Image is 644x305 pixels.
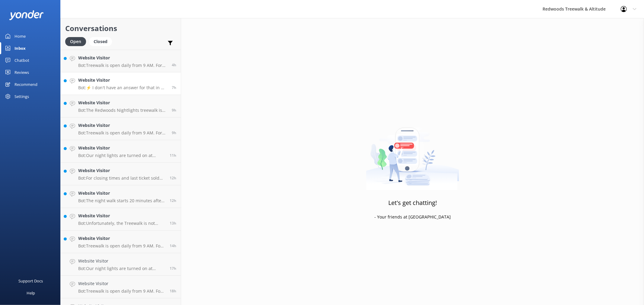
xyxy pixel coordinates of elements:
[172,130,176,135] span: Sep 01 2025 10:20pm (UTC +12:00) Pacific/Auckland
[78,55,167,61] h4: Website Visitor
[78,122,167,129] h4: Website Visitor
[9,10,44,20] img: yonder-white-logo.png
[14,66,29,78] div: Reviews
[89,37,112,46] div: Closed
[78,190,165,197] h4: Website Visitor
[78,77,167,83] h4: Website Visitor
[14,42,26,54] div: Inbox
[172,62,176,68] span: Sep 02 2025 03:37am (UTC +12:00) Pacific/Auckland
[65,37,86,46] div: Open
[170,266,176,271] span: Sep 01 2025 03:03pm (UTC +12:00) Pacific/Auckland
[78,63,167,68] p: Bot: Treewalk is open daily from 9 AM. For last ticket sold times, please check our website FAQs ...
[61,118,181,140] a: Website VisitorBot:Treewalk is open daily from 9 AM. For last ticket sold times, please check our...
[61,276,181,298] a: Website VisitorBot:Treewalk is open daily from 9 AM. For last ticket sold times, please check our...
[61,253,181,276] a: Website VisitorBot:Our night lights are turned on at sunset, and the night walk starts 20 minutes...
[61,72,181,95] a: Website VisitorBot:⚡ I don't have an answer for that in my knowledge base. Please try and rephras...
[78,243,165,249] p: Bot: Treewalk is open daily from 9 AM. For last ticket sold times, please check our website FAQs ...
[78,266,165,271] p: Bot: Our night lights are turned on at sunset, and the night walk starts 20 minutes thereafter. W...
[61,163,181,185] a: Website VisitorBot:For closing times and last ticket sold times, please check our website FAQs at...
[78,212,165,219] h4: Website Visitor
[19,275,43,287] div: Support Docs
[89,38,115,45] a: Closed
[170,243,176,248] span: Sep 01 2025 05:51pm (UTC +12:00) Pacific/Auckland
[14,30,26,42] div: Home
[388,198,437,208] h3: Let's get chatting!
[78,85,167,90] p: Bot: ⚡ I don't have an answer for that in my knowledge base. Please try and rephrase your questio...
[61,50,181,72] a: Website VisitorBot:Treewalk is open daily from 9 AM. For last ticket sold times, please check our...
[61,231,181,253] a: Website VisitorBot:Treewalk is open daily from 9 AM. For last ticket sold times, please check our...
[170,198,176,203] span: Sep 01 2025 07:30pm (UTC +12:00) Pacific/Auckland
[170,153,176,158] span: Sep 01 2025 08:56pm (UTC +12:00) Pacific/Auckland
[78,198,165,203] p: Bot: The night walk starts 20 minutes after sunset. You can check sunset times at [URL][DOMAIN_NA...
[61,140,181,163] a: Website VisitorBot:Our night lights are turned on at sunset, and the night walk starts 20 minutes...
[78,167,165,174] h4: Website Visitor
[27,287,35,299] div: Help
[78,108,167,113] p: Bot: The Redwoods Nightlights treewalk is generally open throughout the year, but it is best to c...
[78,145,165,151] h4: Website Visitor
[170,221,176,226] span: Sep 01 2025 06:58pm (UTC +12:00) Pacific/Auckland
[14,78,37,90] div: Recommend
[170,288,176,294] span: Sep 01 2025 02:12pm (UTC +12:00) Pacific/Auckland
[14,54,29,66] div: Chatbot
[78,175,165,181] p: Bot: For closing times and last ticket sold times, please check our website FAQs at [URL][DOMAIN_...
[172,108,176,113] span: Sep 01 2025 10:31pm (UTC +12:00) Pacific/Auckland
[170,175,176,181] span: Sep 01 2025 07:49pm (UTC +12:00) Pacific/Auckland
[65,23,176,34] h2: Conversations
[78,130,167,136] p: Bot: Treewalk is open daily from 9 AM. For last ticket sold times, please check our website FAQs ...
[78,99,167,106] h4: Website Visitor
[374,214,451,220] p: - Your friends at [GEOGRAPHIC_DATA]
[61,208,181,231] a: Website VisitorBot:Unfortunately, the Treewalk is not wheelchair accessible due to the narrow bri...
[78,221,165,226] p: Bot: Unfortunately, the Treewalk is not wheelchair accessible due to the narrow bridges and steps...
[78,280,165,287] h4: Website Visitor
[78,235,165,242] h4: Website Visitor
[366,115,459,190] img: artwork of a man stealing a conversation from at giant smartphone
[14,90,29,102] div: Settings
[172,85,176,90] span: Sep 02 2025 12:33am (UTC +12:00) Pacific/Auckland
[78,258,165,264] h4: Website Visitor
[65,38,89,45] a: Open
[78,153,165,158] p: Bot: Our night lights are turned on at sunset, and the night walk starts 20 minutes thereafter. W...
[61,95,181,118] a: Website VisitorBot:The Redwoods Nightlights treewalk is generally open throughout the year, but i...
[61,185,181,208] a: Website VisitorBot:The night walk starts 20 minutes after sunset. You can check sunset times at [...
[78,288,165,294] p: Bot: Treewalk is open daily from 9 AM. For last ticket sold times, please check our website FAQs ...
